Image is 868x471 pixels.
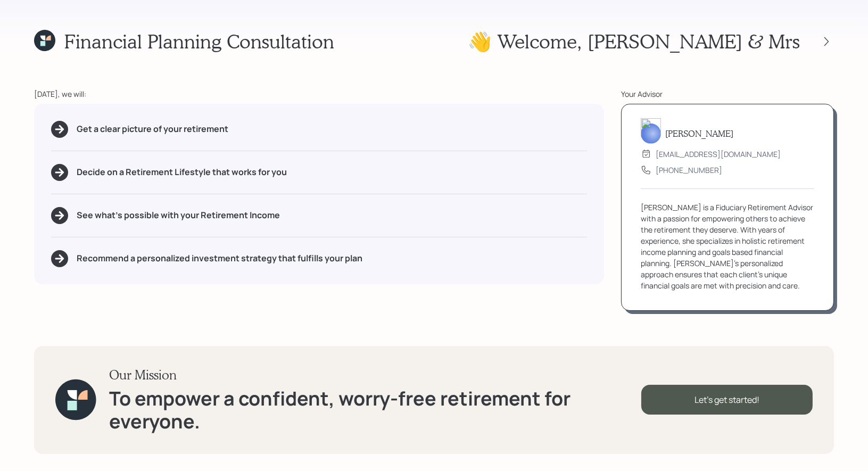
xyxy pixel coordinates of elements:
[77,210,280,220] h5: See what's possible with your Retirement Income
[64,30,334,53] h1: Financial Planning Consultation
[656,148,781,160] div: [EMAIL_ADDRESS][DOMAIN_NAME]
[77,167,287,177] h5: Decide on a Retirement Lifestyle that works for you
[641,202,814,291] div: [PERSON_NAME] is a Fiduciary Retirement Advisor with a passion for empowering others to achieve t...
[641,385,813,415] div: Let's get started!
[641,118,661,144] img: treva-nostdahl-headshot.png
[665,128,733,138] h5: [PERSON_NAME]
[656,164,722,176] div: [PHONE_NUMBER]
[109,387,642,433] h1: To empower a confident, worry-free retirement for everyone.
[468,30,800,53] h1: 👋 Welcome , [PERSON_NAME] & Mrs
[77,124,228,134] h5: Get a clear picture of your retirement
[621,88,834,100] div: Your Advisor
[34,88,604,100] div: [DATE], we will:
[109,367,642,383] h3: Our Mission
[77,253,362,263] h5: Recommend a personalized investment strategy that fulfills your plan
